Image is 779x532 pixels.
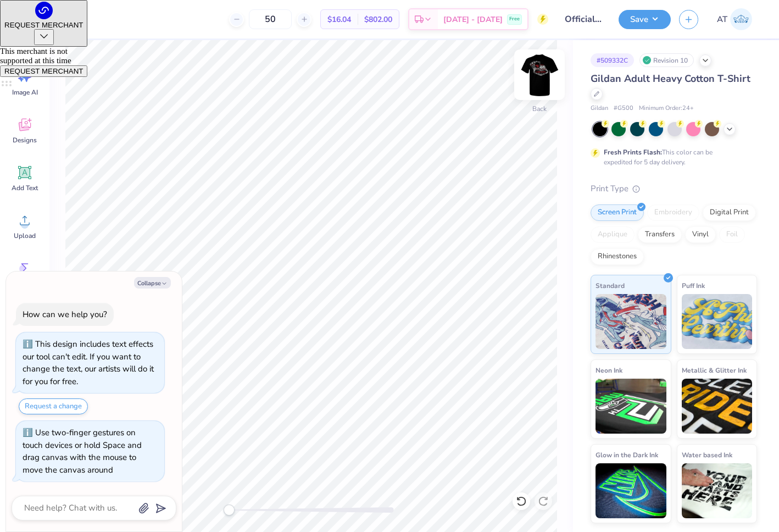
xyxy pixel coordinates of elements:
strong: Fresh Prints Flash: [604,148,662,157]
div: This design includes text effects our tool can't edit. If you want to change the text, our artist... [23,339,154,387]
div: Back [532,104,547,114]
img: Metallic & Glitter Ink [682,379,753,434]
span: Designs [13,136,37,145]
span: Image AI [12,88,38,97]
div: Screen Print [591,204,644,221]
span: # G500 [614,104,633,113]
button: Request a change [19,398,88,414]
img: Neon Ink [596,379,666,434]
span: Water based Ink [682,449,732,461]
img: Glow in the Dark Ink [596,463,666,518]
div: Embroidery [647,204,699,221]
span: Gildan [591,104,608,113]
div: Applique [591,226,635,243]
span: Upload [14,231,36,240]
span: Glow in the Dark Ink [596,449,658,461]
span: Standard [596,280,625,291]
div: Print Type [591,182,757,195]
div: Foil [719,226,745,243]
div: How can we help you? [23,309,107,320]
div: Vinyl [685,226,716,243]
span: Metallic & Glitter Ink [682,364,747,376]
span: Neon Ink [596,364,622,376]
span: Add Text [12,184,38,192]
img: Water based Ink [682,463,753,518]
img: Puff Ink [682,294,753,349]
div: Rhinestones [591,248,644,265]
span: Puff Ink [682,280,705,291]
span: Minimum Order: 24 + [639,104,694,113]
div: Digital Print [703,204,756,221]
div: Use two-finger gestures on touch devices or hold Space and drag canvas with the mouse to move the... [23,427,142,475]
div: Accessibility label [224,505,235,516]
div: This color can be expedited for 5 day delivery. [604,147,739,167]
div: Transfers [638,226,682,243]
button: Collapse [134,277,171,289]
img: Standard [596,294,666,349]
